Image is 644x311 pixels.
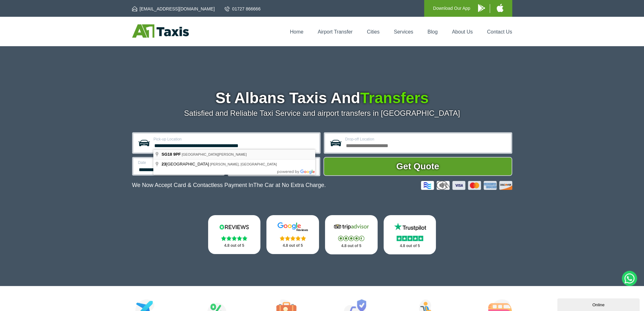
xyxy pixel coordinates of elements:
[557,297,641,311] iframe: chat widget
[210,162,277,166] span: [PERSON_NAME], [GEOGRAPHIC_DATA]
[274,222,312,232] img: Google
[182,152,247,156] span: [GEOGRAPHIC_DATA][PERSON_NAME]
[138,161,220,165] label: Date
[215,222,253,232] img: Reviews.io
[318,29,353,34] a: Airport Transfer
[162,152,181,157] span: SG18 9PF
[497,4,503,12] img: A1 Taxis iPhone App
[325,215,378,254] a: Tripadvisor Stars 4.8 out of 5
[215,242,254,250] p: 4.8 out of 5
[427,29,437,34] a: Blog
[253,182,326,188] span: The Car at No Extra Charge.
[394,29,413,34] a: Services
[132,24,189,38] img: A1 Taxis St Albans LTD
[338,236,364,241] img: Stars
[132,6,215,12] a: [EMAIL_ADDRESS][DOMAIN_NAME]
[208,215,261,254] a: Reviews.io Stars 4.8 out of 5
[154,137,316,141] label: Pick-up Location
[384,215,436,254] a: Trustpilot Stars 4.8 out of 5
[132,109,512,118] p: Satisfied and Reliable Taxi Service and airport transfers in [GEOGRAPHIC_DATA]
[487,29,512,34] a: Contact Us
[132,90,512,106] h1: St Albans Taxis And
[280,236,306,241] img: Stars
[332,222,370,232] img: Tripadvisor
[162,162,166,166] span: 23
[452,29,473,34] a: About Us
[132,182,326,189] p: We Now Accept Card & Contactless Payment In
[345,137,507,141] label: Drop-off Location
[391,222,429,232] img: Trustpilot
[391,242,429,250] p: 4.8 out of 5
[273,242,312,250] p: 4.8 out of 5
[162,162,210,166] span: [GEOGRAPHIC_DATA]
[323,157,512,176] button: Get Quote
[397,236,423,241] img: Stars
[478,4,485,12] img: A1 Taxis Android App
[266,215,319,254] a: Google Stars 4.8 out of 5
[421,181,512,190] img: Credit And Debit Cards
[225,6,261,12] a: 01727 866666
[332,242,371,250] p: 4.8 out of 5
[290,29,303,34] a: Home
[433,4,470,12] p: Download Our App
[360,90,429,106] span: Transfers
[367,29,379,34] a: Cities
[221,236,247,241] img: Stars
